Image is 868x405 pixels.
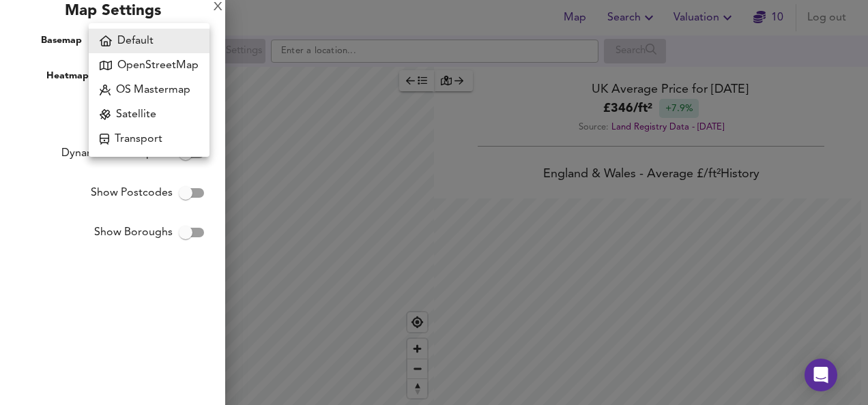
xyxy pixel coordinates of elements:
[89,78,209,102] li: OS Mastermap
[805,359,837,391] div: Open Intercom Messenger
[89,53,209,78] li: OpenStreetMap
[89,127,209,151] li: Transport
[89,29,209,53] li: Default
[89,102,209,127] li: Satellite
